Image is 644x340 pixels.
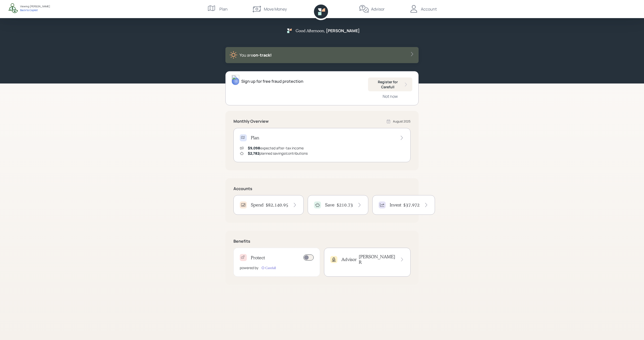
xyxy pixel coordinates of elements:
[393,119,411,124] div: August 2025
[248,151,308,156] div: planned savings/contributions
[251,255,265,261] h4: Protect
[251,135,259,141] h4: Plan
[421,6,437,12] div: Account
[240,265,258,270] div: powered by
[219,6,228,12] div: Plan
[20,5,50,8] div: Viewing: [PERSON_NAME]
[337,202,353,208] h4: $210.73
[296,28,325,33] h5: Good Afternoon ,
[371,6,385,12] div: Advisor
[248,146,260,150] span: $9,098
[341,257,357,262] h4: Advisor
[359,254,396,265] h4: [PERSON_NAME] R
[233,239,411,244] h5: Benefits
[233,119,269,124] h5: Monthly Overview
[390,202,401,208] h4: Invest
[325,202,335,208] h4: Save
[248,151,259,156] span: $2,782
[264,6,287,12] div: Move Money
[266,202,288,208] h4: $82,140.95
[403,202,420,208] h4: $37,972
[253,52,272,58] span: on‑track!
[368,77,412,91] button: Register for Carefull
[372,79,408,89] div: Register for Carefull
[229,51,237,59] img: sunny-XHVQM73Q.digested.png
[232,75,239,85] img: michael-russo-headshot.png
[383,94,398,99] div: Not now
[233,186,411,191] h5: Accounts
[239,52,272,58] div: You are
[260,265,276,270] img: carefull-M2HCGCDH.digested.png
[248,145,304,151] div: expected after-tax income
[326,28,360,33] h5: [PERSON_NAME]
[241,78,303,84] div: Sign up for free fraud protection
[251,202,264,208] h4: Spend
[20,8,50,12] div: Back to Copilot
